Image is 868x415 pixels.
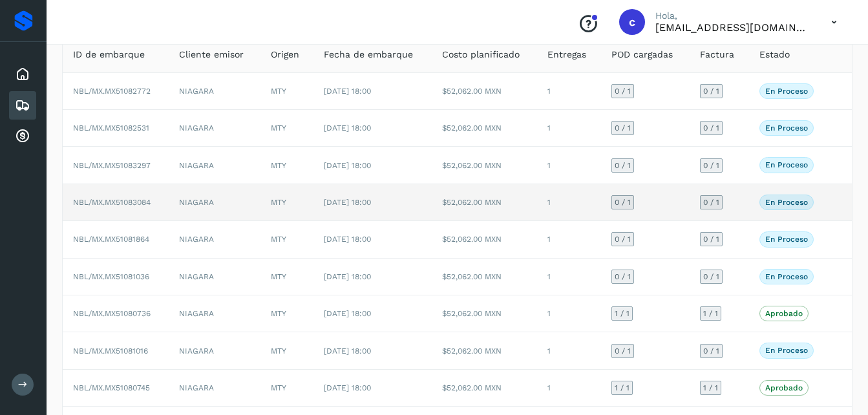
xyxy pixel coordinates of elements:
[260,184,313,221] td: MTY
[759,48,790,61] span: Estado
[432,221,538,258] td: $52,062.00 MXN
[169,370,260,407] td: NIAGARA
[615,273,631,281] span: 0 / 1
[260,221,313,258] td: MTY
[260,73,313,110] td: MTY
[169,295,260,332] td: NIAGARA
[324,346,371,356] span: [DATE] 18:00
[537,259,601,295] td: 1
[324,87,371,96] span: [DATE] 18:00
[324,272,371,281] span: [DATE] 18:00
[765,235,808,244] p: En proceso
[9,122,36,151] div: Cuentas por cobrar
[432,184,538,221] td: $52,062.00 MXN
[169,110,260,147] td: NIAGARA
[324,383,371,392] span: [DATE] 18:00
[703,347,719,355] span: 0 / 1
[655,21,810,34] p: cuentasxcobrar@readysolutions.com.mx
[432,259,538,295] td: $52,062.00 MXN
[615,124,631,132] span: 0 / 1
[73,272,149,281] span: NBL/MX.MX51081036
[169,259,260,295] td: NIAGARA
[432,147,538,184] td: $52,062.00 MXN
[537,332,601,369] td: 1
[73,346,148,356] span: NBL/MX.MX51081016
[324,309,371,318] span: [DATE] 18:00
[547,48,586,61] span: Entregas
[73,87,151,96] span: NBL/MX.MX51082772
[615,347,631,355] span: 0 / 1
[615,235,631,243] span: 0 / 1
[179,48,244,61] span: Cliente emisor
[537,147,601,184] td: 1
[537,295,601,332] td: 1
[442,48,520,61] span: Costo planificado
[324,123,371,133] span: [DATE] 18:00
[260,370,313,407] td: MTY
[703,384,718,392] span: 1 / 1
[73,161,151,170] span: NBL/MX.MX51083297
[324,161,371,170] span: [DATE] 18:00
[765,87,808,96] p: En proceso
[537,184,601,221] td: 1
[73,123,149,133] span: NBL/MX.MX51082531
[765,383,803,392] p: Aprobado
[537,370,601,407] td: 1
[765,198,808,207] p: En proceso
[432,73,538,110] td: $52,062.00 MXN
[703,87,719,95] span: 0 / 1
[611,48,673,61] span: POD cargadas
[703,273,719,281] span: 0 / 1
[169,184,260,221] td: NIAGARA
[324,235,371,244] span: [DATE] 18:00
[169,73,260,110] td: NIAGARA
[765,123,808,133] p: En proceso
[324,48,413,61] span: Fecha de embarque
[537,110,601,147] td: 1
[703,235,719,243] span: 0 / 1
[324,198,371,207] span: [DATE] 18:00
[73,198,151,207] span: NBL/MX.MX51083084
[260,295,313,332] td: MTY
[432,110,538,147] td: $52,062.00 MXN
[615,310,630,317] span: 1 / 1
[260,332,313,369] td: MTY
[73,309,151,318] span: NBL/MX.MX51080736
[537,73,601,110] td: 1
[703,162,719,169] span: 0 / 1
[73,383,150,392] span: NBL/MX.MX51080745
[700,48,734,61] span: Factura
[537,221,601,258] td: 1
[615,87,631,95] span: 0 / 1
[432,370,538,407] td: $52,062.00 MXN
[432,295,538,332] td: $52,062.00 MXN
[260,259,313,295] td: MTY
[615,198,631,206] span: 0 / 1
[73,48,145,61] span: ID de embarque
[169,221,260,258] td: NIAGARA
[765,309,803,318] p: Aprobado
[271,48,299,61] span: Origen
[655,10,810,21] p: Hola,
[703,310,718,317] span: 1 / 1
[73,235,149,244] span: NBL/MX.MX51081864
[169,332,260,369] td: NIAGARA
[703,124,719,132] span: 0 / 1
[765,272,808,281] p: En proceso
[9,60,36,89] div: Inicio
[615,162,631,169] span: 0 / 1
[765,346,808,355] p: En proceso
[765,160,808,169] p: En proceso
[260,110,313,147] td: MTY
[703,198,719,206] span: 0 / 1
[9,91,36,120] div: Embarques
[260,147,313,184] td: MTY
[432,332,538,369] td: $52,062.00 MXN
[615,384,630,392] span: 1 / 1
[169,147,260,184] td: NIAGARA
